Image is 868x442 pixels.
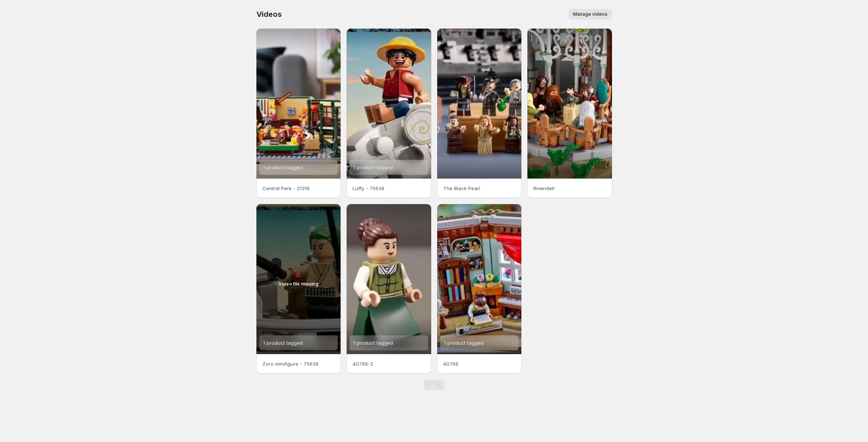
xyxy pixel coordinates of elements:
[263,340,303,346] span: 1 product tagged
[569,9,612,19] button: Manage videos
[443,185,516,192] p: The Black Pearl
[444,340,484,346] span: 1 product tagged
[262,360,335,368] p: Zoro minifigure - 75639
[262,185,335,192] p: Central Perk - 21319
[424,379,444,390] nav: Pagination
[278,281,319,287] p: Video file missing
[573,11,607,17] span: Manage videos
[533,185,606,192] p: Rivendell
[353,340,393,346] span: 1 product tagged
[256,10,282,19] span: Videos
[263,164,303,170] span: 1 product tagged
[353,164,393,170] span: 1 product tagged
[353,360,425,368] p: 40766-2
[353,185,425,192] p: Luffy - 75639
[443,360,516,368] p: 40766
